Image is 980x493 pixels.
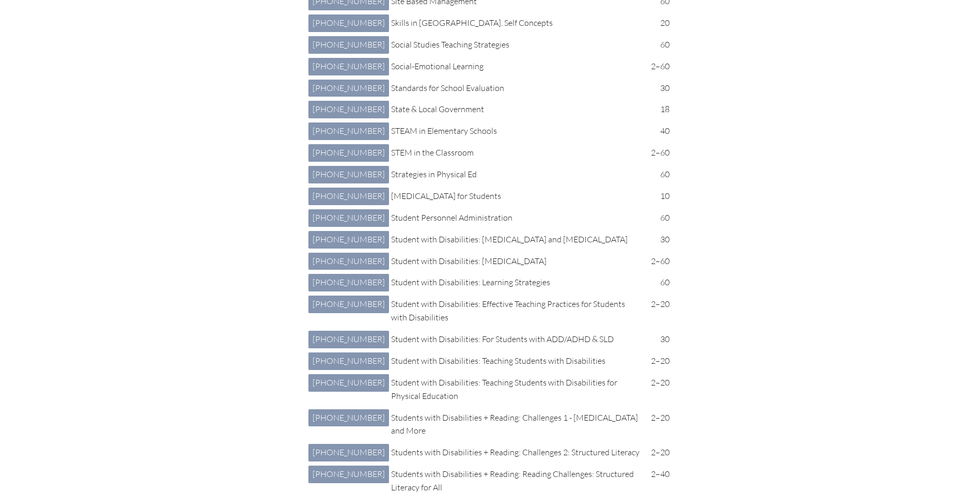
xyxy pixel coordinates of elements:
[648,82,670,95] p: 30
[648,355,670,368] p: 2–20
[648,446,670,459] p: 2–20
[648,146,670,160] p: 2–60
[648,468,670,481] p: 2–40
[391,355,640,368] p: Student with Disabilities: Teaching Students with Disabilities
[391,376,640,403] p: Student with Disabilities: Teaching Students with Disabilities for Physical Education
[391,103,640,116] p: State & Local Government
[391,82,640,95] p: Standards for School Evaluation
[308,188,389,205] a: [PHONE_NUMBER]
[308,296,389,313] a: [PHONE_NUMBER]
[308,36,389,54] a: [PHONE_NUMBER]
[391,446,640,459] p: Students with Disabilities + Reading: Challenges 2: Structured Literacy
[391,333,640,346] p: Student with Disabilities: For Students with ADD/ADHD & SLD
[648,17,670,30] p: 20
[308,466,389,483] a: [PHONE_NUMBER]
[308,101,389,118] a: [PHONE_NUMBER]
[308,166,389,183] a: [PHONE_NUMBER]
[648,38,670,52] p: 60
[648,233,670,246] p: 30
[308,331,389,348] a: [PHONE_NUMBER]
[308,209,389,227] a: [PHONE_NUMBER]
[308,80,389,97] a: [PHONE_NUMBER]
[391,38,640,52] p: Social Studies Teaching Strategies
[648,190,670,203] p: 10
[308,274,389,291] a: [PHONE_NUMBER]
[648,168,670,181] p: 60
[391,411,640,438] p: Students with Disabilities + Reading: Challenges 1 - [MEDICAL_DATA] and More
[308,14,389,32] a: [PHONE_NUMBER]
[308,409,389,427] a: [PHONE_NUMBER]
[648,298,670,311] p: 2–20
[391,255,640,268] p: Student with Disabilities: [MEDICAL_DATA]
[648,411,670,425] p: 2–20
[308,352,389,370] a: [PHONE_NUMBER]
[648,333,670,346] p: 30
[308,374,389,392] a: [PHONE_NUMBER]
[648,125,670,138] p: 40
[391,233,640,246] p: Student with Disabilities: [MEDICAL_DATA] and [MEDICAL_DATA]
[391,276,640,289] p: Student with Disabilities: Learning Strategies
[391,298,640,325] p: Student with Disabilities: Effective Teaching Practices for Students with Disabilities
[648,376,670,390] p: 2–20
[391,146,640,160] p: STEM in the Classroom
[391,168,640,181] p: Strategies in Physical Ed
[391,60,640,73] p: Social-Emotional Learning
[308,444,389,461] a: [PHONE_NUMBER]
[391,125,640,138] p: STEAM in Elementary Schools
[648,103,670,116] p: 18
[648,255,670,268] p: 2–60
[391,190,640,203] p: [MEDICAL_DATA] for Students
[391,17,640,30] p: Skills in [GEOGRAPHIC_DATA]. Self Concepts
[308,58,389,75] a: [PHONE_NUMBER]
[648,211,670,225] p: 60
[308,144,389,162] a: [PHONE_NUMBER]
[308,231,389,249] a: [PHONE_NUMBER]
[648,60,670,73] p: 2–60
[308,253,389,270] a: [PHONE_NUMBER]
[391,211,640,225] p: Student Personnel Administration
[308,122,389,140] a: [PHONE_NUMBER]
[648,276,670,289] p: 60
